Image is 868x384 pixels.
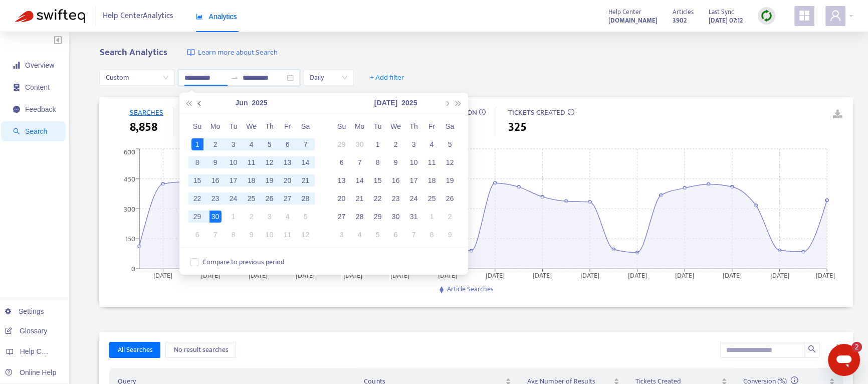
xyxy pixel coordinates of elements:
div: 5 [372,229,384,241]
div: 30 [209,211,222,223]
td: 2025-07-09 [387,153,405,171]
div: 6 [336,156,348,168]
td: 2025-07-29 [369,208,387,226]
div: 9 [246,229,258,241]
button: No result searches [165,342,236,358]
td: 2025-07-09 [243,226,261,244]
button: [DATE] [374,93,397,113]
span: Article Searches [447,283,494,295]
tspan: [DATE] [580,270,599,281]
td: 2025-07-31 [405,208,423,226]
span: message [13,106,20,113]
div: 17 [228,174,240,186]
td: 2025-07-05 [441,135,459,153]
span: SEARCHES [129,106,163,119]
th: Mo [206,117,225,135]
td: 2025-07-21 [351,189,369,208]
div: 12 [264,156,276,168]
img: image-link [187,49,195,57]
th: Su [333,117,351,135]
span: area-chart [196,13,203,20]
td: 2025-07-06 [333,153,351,171]
span: Analytics [196,13,237,21]
td: 2025-06-10 [225,153,243,171]
td: 2025-07-11 [279,226,297,244]
td: 2025-08-06 [387,226,405,244]
div: 4 [426,138,438,150]
div: 2 [209,138,222,150]
td: 2025-07-28 [351,208,369,226]
div: 29 [336,138,348,150]
a: Online Help [5,368,56,376]
td: 2025-07-11 [423,153,441,171]
span: Compare to previous period [198,257,289,268]
div: 19 [444,174,456,186]
td: 2025-07-03 [261,208,279,226]
div: 10 [264,229,276,241]
tspan: [DATE] [770,270,789,281]
button: Jun [236,93,248,113]
div: 29 [372,211,384,223]
strong: 3902 [673,15,687,26]
div: 26 [444,193,456,205]
div: 22 [191,193,203,205]
td: 2025-06-17 [225,171,243,189]
span: swap-right [231,74,239,82]
div: 25 [246,193,258,205]
td: 2025-06-29 [188,208,206,226]
span: search [13,128,20,135]
td: 2025-08-08 [423,226,441,244]
td: 2025-07-08 [225,226,243,244]
td: 2025-06-28 [297,189,315,208]
tspan: 600 [124,146,135,157]
th: Tu [369,117,387,135]
div: 21 [354,193,366,205]
span: TICKETS CREATED [508,106,565,119]
div: 15 [372,174,384,186]
span: appstore [798,10,810,22]
td: 2025-06-08 [188,153,206,171]
div: 13 [282,156,294,168]
div: 12 [300,229,312,241]
div: 25 [426,193,438,205]
span: Help Center [608,7,641,18]
td: 2025-06-24 [225,189,243,208]
td: 2025-06-02 [206,135,225,153]
td: 2025-06-04 [243,135,261,153]
a: [DOMAIN_NAME] [608,15,658,26]
tspan: [DATE] [676,270,695,281]
div: 13 [336,174,348,186]
img: Swifteq [15,9,85,23]
div: 1 [191,138,203,150]
div: 4 [282,211,294,223]
tspan: [DATE] [249,270,268,281]
td: 2025-08-09 [441,226,459,244]
td: 2025-07-01 [225,208,243,226]
div: 4 [246,138,258,150]
span: Daily [309,70,347,85]
span: Search [25,127,47,135]
div: 1 [372,138,384,150]
tspan: [DATE] [723,270,742,281]
div: 31 [408,211,420,223]
th: We [243,117,261,135]
td: 2025-06-20 [279,171,297,189]
td: 2025-06-27 [279,189,297,208]
div: 1 [228,211,240,223]
button: + Add filter [362,70,412,86]
div: 5 [300,211,312,223]
td: 2025-06-19 [261,171,279,189]
td: 2025-07-16 [387,171,405,189]
td: 2025-06-12 [261,153,279,171]
iframe: Button to launch messaging window, 2 unread messages [828,344,860,376]
tspan: [DATE] [391,270,410,281]
div: 5 [264,138,276,150]
div: 30 [354,138,366,150]
div: 20 [336,193,348,205]
td: 2025-07-10 [405,153,423,171]
th: Sa [297,117,315,135]
span: 8,858 [129,118,157,136]
td: 2025-07-03 [405,135,423,153]
tspan: [DATE] [154,270,173,281]
tspan: 0 [131,263,135,275]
